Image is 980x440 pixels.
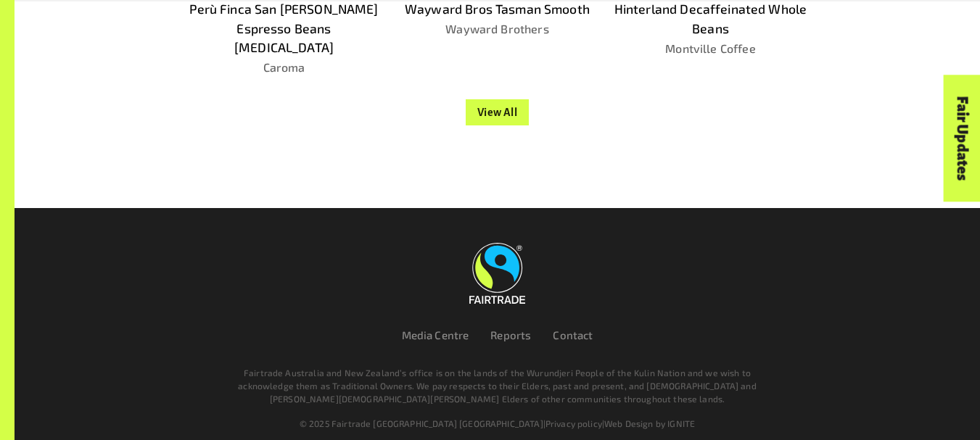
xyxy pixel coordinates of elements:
[300,418,543,428] span: © 2025 Fairtrade [GEOGRAPHIC_DATA] [GEOGRAPHIC_DATA]
[469,243,525,304] img: Fairtrade Australia New Zealand logo
[186,59,382,76] p: Caroma
[400,20,596,38] p: Wayward Brothers
[604,418,695,428] a: Web Design by IGNITE
[402,328,469,341] a: Media Centre
[545,418,602,428] a: Privacy policy
[490,328,531,341] a: Reports
[466,104,530,117] a: View All
[466,99,530,125] button: View All
[100,417,895,430] div: | |
[613,40,809,57] p: Montville Coffee
[235,366,760,405] p: Fairtrade Australia and New Zealand’s office is on the lands of the Wurundjeri People of the Kuli...
[553,328,593,341] a: Contact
